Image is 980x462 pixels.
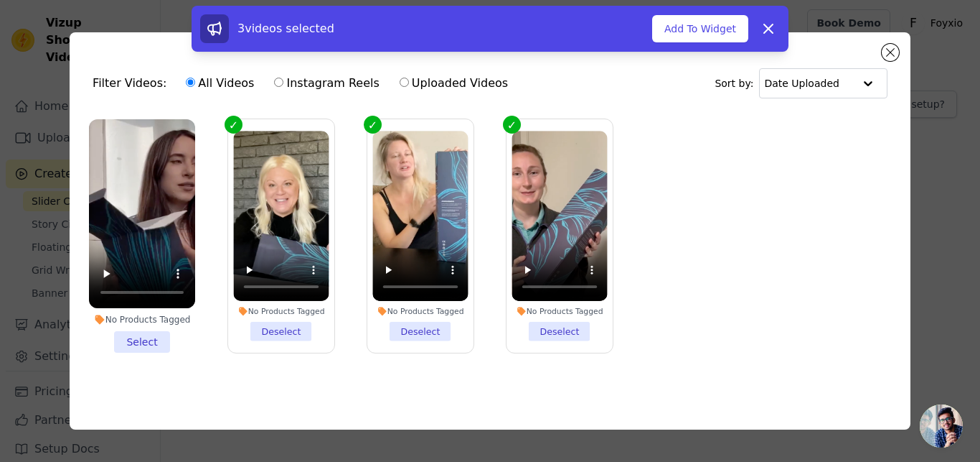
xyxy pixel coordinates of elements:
[512,306,607,316] div: No Products Tagged
[233,306,329,316] div: No Products Tagged
[715,68,887,98] div: Sort by:
[89,314,195,325] div: No Products Tagged
[652,15,748,42] button: Add To Widget
[185,74,255,93] label: All Videos
[920,405,963,448] div: Open chat
[273,74,380,93] label: Instagram Reels
[93,67,516,100] div: Filter Videos:
[399,74,509,93] label: Uploaded Videos
[372,306,468,316] div: No Products Tagged
[237,22,334,35] span: 3 videos selected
